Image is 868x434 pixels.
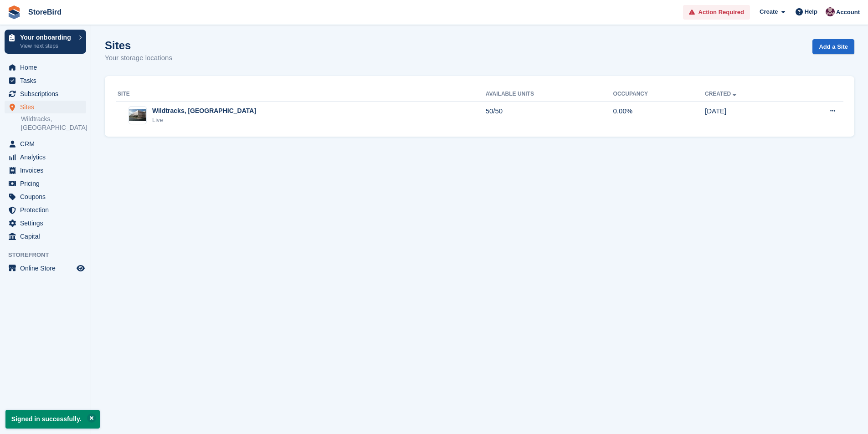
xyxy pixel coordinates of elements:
p: View next steps [20,42,74,50]
p: Signed in successfully. [5,410,100,429]
a: menu [5,74,86,87]
a: menu [5,61,86,74]
th: Site [116,87,486,102]
a: menu [5,177,86,190]
span: CRM [20,138,75,150]
h1: Sites [105,39,172,51]
span: Capital [20,230,75,243]
span: Home [20,61,75,74]
span: Invoices [20,164,75,177]
a: menu [5,262,86,275]
span: Sites [20,101,75,113]
span: Coupons [20,190,75,203]
span: Settings [20,217,75,230]
span: Online Store [20,262,75,275]
img: Hugh Stanton [826,7,835,16]
a: Created [705,91,738,97]
div: Live [152,116,256,125]
span: Account [836,8,860,17]
a: menu [5,230,86,243]
p: Your onboarding [20,34,74,41]
a: menu [5,87,86,100]
td: [DATE] [705,101,793,129]
a: Your onboarding View next steps [5,30,86,54]
span: Subscriptions [20,87,75,100]
td: 0.00% [613,101,705,129]
span: Protection [20,204,75,216]
th: Occupancy [613,87,705,102]
img: stora-icon-8386f47178a22dfd0bd8f6a31ec36ba5ce8667c1dd55bd0f319d3a0aa187defe.svg [7,5,21,19]
a: Preview store [75,263,86,274]
a: Action Required [683,5,750,20]
a: menu [5,190,86,203]
span: Action Required [699,8,744,17]
span: Create [760,7,778,16]
span: Storefront [8,250,91,260]
td: 50/50 [486,101,613,129]
a: menu [5,164,86,177]
a: menu [5,204,86,216]
a: menu [5,138,86,150]
span: Tasks [20,74,75,87]
a: menu [5,217,86,230]
div: Wildtracks, [GEOGRAPHIC_DATA] [152,106,256,116]
img: Image of Wildtracks, Red Lodge site [129,109,146,121]
span: Analytics [20,151,75,163]
th: Available Units [486,87,613,102]
span: Help [805,7,817,16]
a: Wildtracks, [GEOGRAPHIC_DATA] [21,115,86,132]
a: Add a Site [812,39,854,54]
a: StoreBird [25,5,65,20]
p: Your storage locations [105,53,172,63]
span: Pricing [20,177,75,190]
a: menu [5,101,86,113]
a: menu [5,151,86,163]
